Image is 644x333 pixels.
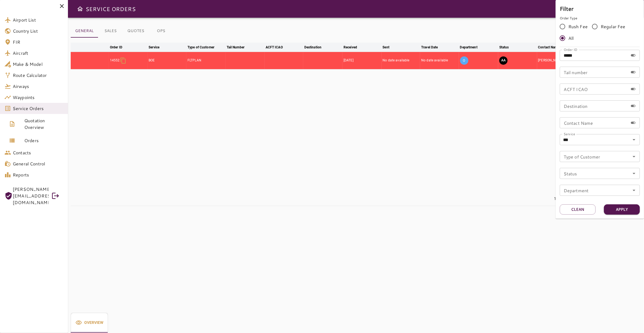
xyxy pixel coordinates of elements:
button: Clean [560,204,596,215]
label: Service [564,132,575,136]
label: Order ID [564,47,577,52]
span: All [568,35,574,41]
button: Open [630,186,638,194]
button: Open [630,170,638,177]
button: Apply [604,204,640,215]
p: Order Type [560,16,640,21]
span: Rush Fee [568,23,588,30]
div: rushFeeOrder [560,21,640,44]
button: Open [630,153,638,160]
h6: Filter [560,4,640,13]
span: Regular Fee [601,23,625,30]
button: Open [630,136,638,144]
